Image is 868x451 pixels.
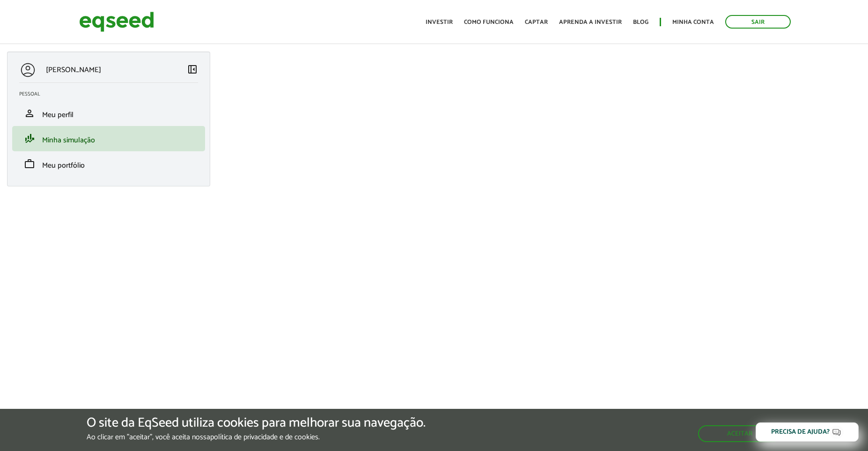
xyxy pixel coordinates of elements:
li: Meu perfil [12,101,205,126]
a: Blog [633,19,648,25]
a: Investir [426,19,453,25]
span: finance_mode [24,133,35,144]
a: política de privacidade e de cookies [210,434,318,441]
a: Aprenda a investir [559,19,622,25]
span: Meu perfil [42,109,74,121]
a: Sair [725,15,791,29]
li: Minha simulação [12,126,205,151]
p: Ao clicar em "aceitar", você aceita nossa . [87,433,426,442]
span: Minha simulação [42,134,95,147]
a: personMeu perfil [19,108,198,119]
a: workMeu portfólio [19,158,198,170]
span: left_panel_close [187,64,198,75]
span: person [24,108,35,119]
h5: O site da EqSeed utiliza cookies para melhorar sua navegação. [87,416,426,430]
p: [PERSON_NAME] [46,66,101,74]
a: Colapsar menu [187,64,198,77]
h2: Pessoal [19,91,205,97]
span: work [24,158,35,170]
span: Meu portfólio [42,159,85,172]
img: EqSeed [79,9,154,34]
li: Meu portfólio [12,151,205,177]
a: finance_modeMinha simulação [19,133,198,144]
button: Aceitar [698,425,781,442]
a: Como funciona [464,19,514,25]
a: Captar [525,19,548,25]
a: Minha conta [672,19,714,25]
